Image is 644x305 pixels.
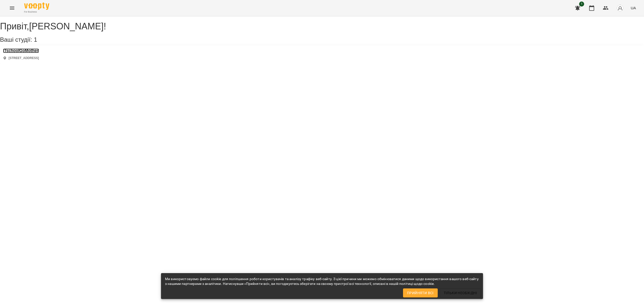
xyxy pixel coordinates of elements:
[9,56,39,60] p: [STREET_ADDRESS]
[24,3,49,10] img: Voopty Logo
[617,5,624,12] img: avatar_s.png
[24,10,49,14] span: For Business
[6,2,18,14] button: Menu
[629,3,638,13] button: UA
[34,36,37,43] span: 1
[3,48,39,53] a: ITschoolGoMother
[579,2,584,7] span: 1
[631,5,636,11] span: UA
